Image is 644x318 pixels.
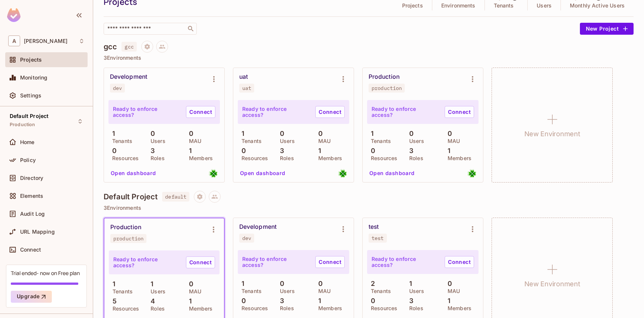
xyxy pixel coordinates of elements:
p: Roles [276,305,294,311]
p: 3 Environments [104,205,634,211]
p: Roles [405,155,423,161]
p: 0 [367,147,375,155]
p: 0 [108,147,117,155]
p: 0 [185,130,193,137]
p: Ready to enforce access? [113,256,180,268]
div: test [369,223,379,231]
p: Monthly Active Users [570,3,625,9]
img: sunjianghong@gmail.com [209,169,218,178]
p: 0 [444,130,452,137]
a: Connect [445,106,474,118]
img: SReyMgAAAABJRU5ErkJggg== [7,8,20,22]
span: Monitoring [20,75,48,81]
p: Users [537,3,552,9]
p: Roles [147,155,165,161]
p: Members [444,155,471,161]
h1: New Environment [524,128,580,140]
p: Members [444,305,471,311]
span: Directory [20,175,43,181]
div: Production [110,224,141,231]
p: MAU [444,288,460,294]
p: Tenants [494,3,514,9]
span: Audit Log [20,211,45,217]
a: Connect [315,106,345,118]
p: 1 [315,147,321,155]
p: 0 [147,130,155,137]
p: MAU [315,288,331,294]
button: Upgrade [11,291,52,303]
span: Project settings [141,44,153,52]
a: Connect [445,256,474,268]
button: Open dashboard [108,167,159,179]
span: Default Project [10,113,48,119]
div: test [372,235,384,241]
p: Environments [441,3,476,9]
span: Policy [20,157,36,163]
p: Members [315,155,342,161]
span: URL Mapping [20,229,55,235]
p: 1 [185,297,192,305]
div: Trial ended- now on Free plan [11,269,80,277]
p: 1 [185,147,192,155]
p: 3 [147,147,155,155]
h4: gcc [104,42,117,51]
p: 0 [185,280,193,288]
p: Members [185,155,213,161]
span: Connect [20,247,41,253]
p: Resources [238,305,268,311]
span: Home [20,139,35,145]
p: Users [147,289,165,294]
p: Roles [405,305,423,311]
p: Ready to enforce access? [372,106,439,118]
p: Ready to enforce access? [372,256,439,268]
button: Environment settings [465,222,480,237]
p: Resources [108,155,139,161]
p: Tenants [238,288,262,294]
p: 1 [238,280,244,287]
p: 1 [108,130,115,137]
button: Open dashboard [366,167,418,179]
p: 3 [276,297,284,305]
p: 0 [276,280,284,287]
span: Elements [20,193,43,199]
button: Environment settings [206,72,221,87]
p: 0 [315,130,323,137]
button: Environment settings [465,72,480,87]
p: Roles [147,306,165,312]
p: Resources [109,306,139,312]
p: 4 [147,297,155,305]
p: Ready to enforce access? [242,256,309,268]
p: Users [405,138,424,144]
div: production [113,236,143,241]
p: Ready to enforce access? [242,106,309,118]
p: Members [185,306,213,312]
p: 1 [315,297,321,305]
span: A [8,35,20,46]
button: Environment settings [336,72,351,87]
p: MAU [185,289,201,294]
p: Roles [276,155,294,161]
span: default [162,192,189,202]
button: Environment settings [336,222,351,237]
p: Tenants [238,138,262,144]
p: 0 [367,297,375,305]
div: Development [110,73,147,81]
p: Users [276,138,295,144]
p: Tenants [367,138,391,144]
p: Ready to enforce access? [113,106,180,118]
img: sunjianghong@gmail.com [467,169,477,178]
p: Users [405,288,424,294]
button: Environment settings [206,222,221,237]
p: Resources [367,305,397,311]
p: MAU [185,138,201,144]
p: 0 [405,130,414,137]
p: Projects [402,3,423,9]
p: Members [315,305,342,311]
p: Resources [238,155,268,161]
span: Production [10,122,35,128]
span: Settings [20,93,41,99]
p: 2 [367,280,375,287]
p: Users [276,288,295,294]
p: 3 [405,147,413,155]
p: MAU [444,138,460,144]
